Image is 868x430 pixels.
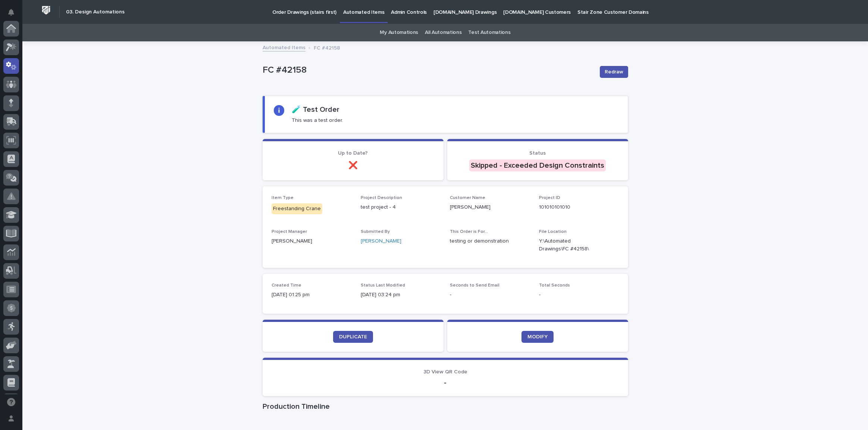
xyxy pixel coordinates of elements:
[469,159,606,171] div: Skipped - Exceeded Design Constraints
[333,331,373,343] a: DUPLICATE
[272,291,352,299] p: [DATE] 01:25 pm
[361,237,401,245] a: [PERSON_NAME]
[539,196,560,200] span: Project ID
[263,402,628,411] h1: Production Timeline
[425,24,461,41] a: All Automations
[539,230,567,234] span: File Location
[272,283,301,288] span: Created Time
[529,151,546,156] span: Status
[450,283,499,288] span: Seconds to Send Email
[3,4,19,20] button: Notifications
[380,24,418,41] a: My Automations
[527,334,548,339] span: MODIFY
[450,230,488,234] span: This Order is For...
[361,291,441,299] p: [DATE] 03:24 pm
[450,203,530,211] p: [PERSON_NAME]
[272,203,322,214] div: Freestanding Crane
[272,230,307,234] span: Project Manager
[272,378,619,387] p: -
[539,203,619,211] p: 101010101010
[292,117,343,124] p: This was a test order.
[361,230,390,234] span: Submitted By
[423,369,467,374] span: 3D View QR Code
[9,9,19,21] div: Notifications
[539,291,619,299] p: -
[450,196,485,200] span: Customer Name
[539,283,570,288] span: Total Seconds
[339,334,367,339] span: DUPLICATE
[361,196,402,200] span: Project Description
[468,24,510,41] a: Test Automations
[263,43,305,51] a: Automated Items
[600,66,628,78] button: Redraw
[263,65,594,76] p: FC #42158
[521,331,554,343] a: MODIFY
[450,291,530,299] p: -
[66,9,125,15] h2: 03. Design Automations
[361,283,405,288] span: Status Last Modified
[361,203,441,211] p: test project - 4
[292,105,339,114] h2: 🧪 Test Order
[272,161,435,170] p: ❌
[272,237,352,245] p: [PERSON_NAME]
[338,151,368,156] span: Up to Date?
[605,68,623,76] span: Redraw
[314,43,340,51] p: FC #42158
[39,3,53,17] img: Workspace Logo
[450,237,530,245] p: testing or demonstration
[272,196,294,200] span: Item Type
[539,237,601,253] : Y:\Automated Drawings\FC #42158\
[3,394,19,410] button: Open support chat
